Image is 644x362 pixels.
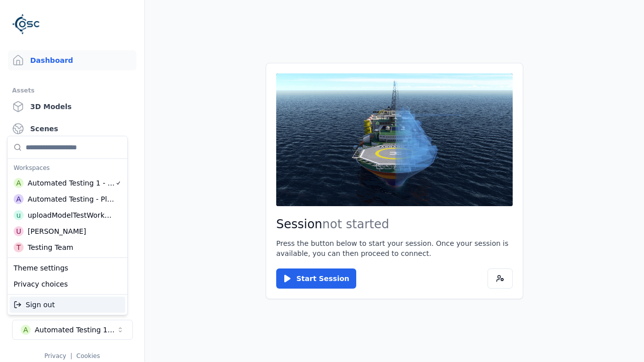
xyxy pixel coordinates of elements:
div: T [14,242,24,252]
div: uploadModelTestWorkspace [28,210,114,220]
div: Automated Testing - Playwright [28,194,115,204]
div: A [14,178,24,188]
div: Suggestions [8,258,127,294]
div: [PERSON_NAME] [28,226,86,236]
div: Automated Testing 1 - Playwright [28,178,115,188]
div: Sign out [10,297,125,313]
div: Privacy choices [10,276,125,292]
div: Testing Team [28,242,73,252]
div: Suggestions [8,136,127,257]
div: U [14,226,24,236]
div: Suggestions [8,295,127,315]
div: A [14,194,24,204]
div: Theme settings [10,260,125,276]
div: u [14,210,24,220]
div: Workspaces [10,161,125,175]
